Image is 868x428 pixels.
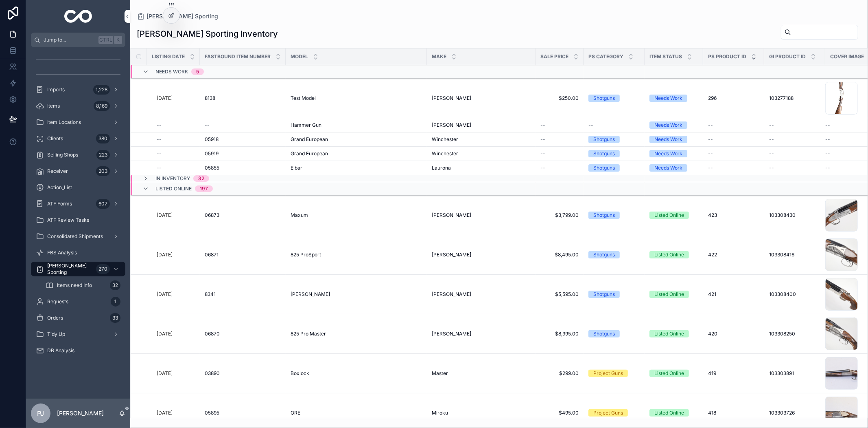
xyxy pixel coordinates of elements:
[96,150,110,160] div: 223
[291,291,422,298] a: [PERSON_NAME]
[98,36,113,44] span: Ctrl
[291,95,316,101] span: Test Model
[769,370,820,377] a: 103303891
[540,370,579,377] a: $299.00
[432,291,471,298] span: [PERSON_NAME]
[157,331,195,337] a: [DATE]
[47,263,93,276] span: [PERSON_NAME] Sporting
[205,136,281,143] a: 05918
[708,165,713,171] span: --
[57,409,104,417] p: [PERSON_NAME]
[31,180,125,195] a: Action_List
[157,331,173,337] p: [DATE]
[432,252,531,258] a: [PERSON_NAME]
[593,330,615,338] div: Shotguns
[540,95,579,101] span: $250.00
[708,122,759,128] a: --
[157,95,195,101] a: [DATE]
[593,95,615,102] div: Shotguns
[47,233,103,240] span: Consolidated Shipments
[205,150,281,157] a: 05919
[94,101,110,111] div: 8,169
[593,251,615,258] div: Shotguns
[654,164,682,172] div: Needs Work
[540,165,579,171] a: --
[649,53,682,60] span: Item Status
[31,131,125,146] a: Clients380
[47,249,77,256] span: FBS Analysis
[708,291,716,298] span: 421
[432,165,531,171] a: Laurona
[593,370,623,377] div: Project Guns
[769,291,796,298] span: 103308400
[31,213,125,227] a: ATF Review Tasks
[111,297,120,307] div: 1
[157,291,173,298] p: [DATE]
[432,252,471,258] span: [PERSON_NAME]
[432,122,531,128] a: [PERSON_NAME]
[588,150,640,157] a: Shotguns
[31,115,125,130] a: Item Locations
[432,212,471,218] span: [PERSON_NAME]
[540,252,579,258] a: $8,495.00
[654,251,684,258] div: Listed Online
[31,33,125,47] button: Jump to...CtrlK
[47,184,72,191] span: Action_List
[540,136,579,143] a: --
[96,199,110,209] div: 607
[654,136,682,143] div: Needs Work
[708,331,759,337] a: 420
[593,136,615,143] div: Shotguns
[540,165,545,171] span: --
[708,165,759,171] a: --
[205,212,281,218] a: 06873
[157,212,195,218] a: [DATE]
[769,291,820,298] a: 103308400
[708,53,746,60] span: PS Product ID
[291,165,302,171] span: Eibar
[432,410,448,416] span: Miroku
[540,331,579,337] a: $8,995.00
[47,119,81,126] span: Item Locations
[205,165,219,171] span: 05855
[593,150,615,157] div: Shotguns
[198,175,204,182] div: 32
[708,252,717,258] span: 422
[291,53,308,60] span: Model
[291,252,422,258] a: 825 ProSport
[432,331,531,337] a: [PERSON_NAME]
[205,252,281,258] a: 06871
[146,12,218,20] span: [PERSON_NAME] Sporting
[291,136,422,143] a: Grand European
[157,370,195,377] a: [DATE]
[432,95,531,101] a: [PERSON_NAME]
[649,212,698,219] a: Listed Online
[649,121,698,129] a: Needs Work
[205,331,281,337] a: 06870
[110,280,120,290] div: 32
[31,294,125,309] a: Requests1
[157,150,195,157] a: --
[96,264,110,274] div: 270
[137,12,218,20] a: [PERSON_NAME] Sporting
[291,410,300,416] span: ORE
[708,136,713,143] span: --
[593,291,615,298] div: Shotguns
[708,252,759,258] a: 422
[588,291,640,298] a: Shotguns
[769,410,795,416] span: 103303726
[769,122,774,128] span: --
[291,370,422,377] a: Boxlock
[157,212,173,218] p: [DATE]
[708,95,759,101] a: 296
[825,150,830,157] span: --
[157,165,162,171] span: --
[31,262,125,276] a: [PERSON_NAME] Sporting270
[588,136,640,143] a: Shotguns
[47,217,89,223] span: ATF Review Tasks
[540,410,579,416] a: $495.00
[708,122,713,128] span: --
[825,136,830,143] span: --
